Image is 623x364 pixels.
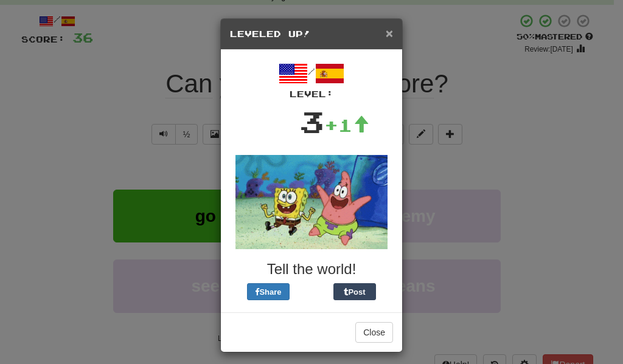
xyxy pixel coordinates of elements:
[324,113,369,137] div: +1
[235,155,388,249] img: spongebob-53e4afb176f15ec50bbd25504a55505dc7932d5912ae3779acb110eb58d89fe3.gif
[333,283,376,300] button: Post
[299,100,324,143] div: 3
[386,27,393,39] button: Close
[290,283,333,300] iframe: X Post Button
[230,28,393,40] h5: Leveled Up!
[230,88,393,100] div: Level:
[230,59,393,100] div: /
[355,322,393,343] button: Close
[386,26,393,40] span: ×
[230,261,393,277] h3: Tell the world!
[247,283,290,300] button: Share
